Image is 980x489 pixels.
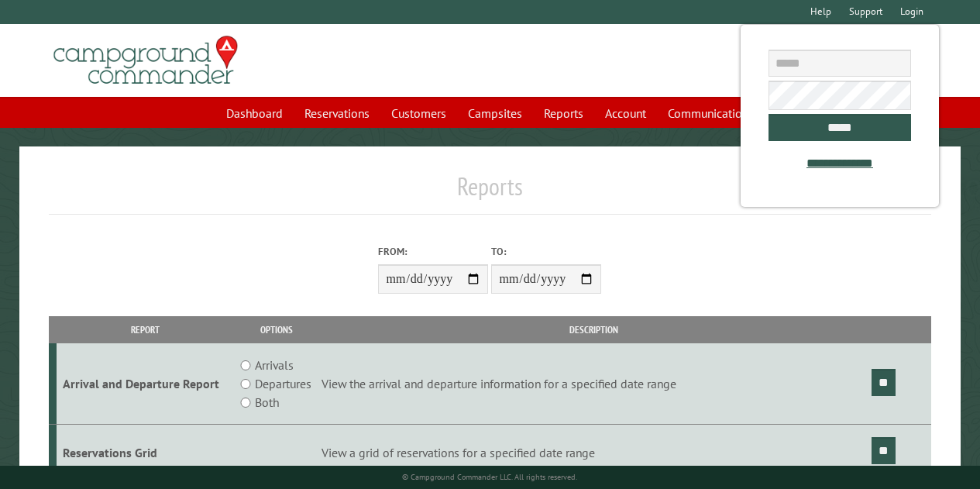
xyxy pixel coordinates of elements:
[233,316,319,343] th: Options
[49,171,931,214] h1: Reports
[255,393,279,412] label: Both
[255,356,294,374] label: Arrivals
[378,244,488,259] label: From:
[319,425,869,481] td: View a grid of reservations for a specified date range
[319,343,869,425] td: View the arrival and departure information for a specified date range
[57,343,233,425] td: Arrival and Departure Report
[382,98,456,128] a: Customers
[491,244,601,259] label: To:
[255,374,311,393] label: Departures
[658,98,763,128] a: Communications
[57,316,233,343] th: Report
[402,472,577,482] small: © Campground Commander LLC. All rights reserved.
[596,98,655,128] a: Account
[319,316,869,343] th: Description
[295,98,379,128] a: Reservations
[57,425,233,481] td: Reservations Grid
[459,98,531,128] a: Campsites
[217,98,292,128] a: Dashboard
[535,98,593,128] a: Reports
[49,30,242,91] img: Campground Commander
